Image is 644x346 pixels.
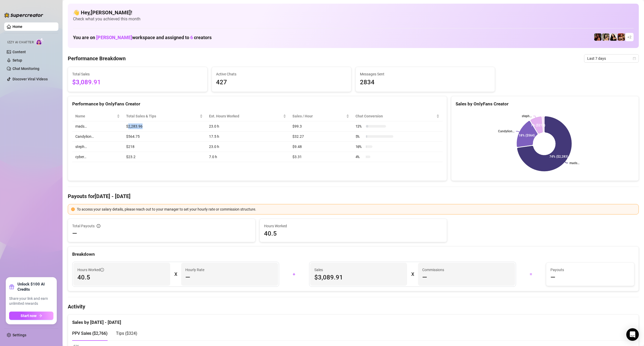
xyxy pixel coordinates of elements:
th: Sales / Hour [289,111,352,121]
span: 13 % [355,123,364,129]
div: Breakdown [72,251,634,258]
span: 40.5 [264,229,443,238]
span: Sales / Hour [292,113,345,119]
a: Setup [13,58,22,62]
a: Discover Viral Videos [13,77,48,81]
text: steph… [522,114,532,118]
img: logo-BBDzfeDw.svg [4,13,43,18]
td: $9.48 [289,142,352,152]
div: Performance by OnlyFans Creator [72,100,443,108]
td: Candylion… [72,132,123,142]
span: arrow-right [39,314,42,318]
span: exclamation-circle [71,207,75,211]
span: Hours Worked [264,223,443,229]
span: info-circle [97,224,100,228]
a: Settings [13,333,26,337]
span: — [72,229,77,238]
span: 5 % [355,134,364,139]
td: $23.2 [123,152,206,162]
span: Payouts [550,267,630,273]
td: $99.3 [289,121,352,132]
img: Oxillery [618,33,625,41]
td: steph… [72,142,123,152]
span: Share your link and earn unlimited rewards [9,296,53,306]
span: Start now [21,314,36,318]
td: 7.0 h [206,152,289,162]
text: Candylion… [498,129,514,133]
article: Commissions [422,267,444,273]
div: = [519,270,543,278]
img: Candylion [602,33,609,41]
h4: Payouts for [DATE] - [DATE] [68,193,639,200]
div: To access your salary details, please reach out to your manager to set your hourly rate or commis... [77,206,635,212]
span: Messages Sent [360,71,491,77]
td: $218 [123,142,206,152]
span: Check what you achieved this month [73,16,634,22]
td: $2,283.96 [123,121,206,132]
text: mads… [570,161,580,165]
span: 4 % [355,154,364,160]
span: PPV Sales ( $2,766 ) [72,331,108,336]
td: mads… [72,121,123,132]
span: 40.5 [77,273,166,282]
a: Chat Monitoring [13,67,39,71]
div: + [282,270,306,278]
span: Sales [314,267,403,273]
a: Content [13,50,26,54]
span: 10 % [355,144,364,150]
th: Chat Conversion [352,111,443,121]
td: cyber… [72,152,123,162]
span: Chat Conversion [355,113,436,119]
span: Total Sales [72,71,203,77]
td: $3.31 [289,152,352,162]
div: Open Intercom Messenger [626,328,639,341]
h4: Performance Breakdown [68,55,126,62]
span: Tips ( $324 ) [116,331,137,336]
td: $564.75 [123,132,206,142]
img: AI Chatter [36,38,44,45]
span: gift [9,284,14,289]
span: $3,089.91 [314,273,403,282]
div: Sales by [DATE] - [DATE] [72,315,634,326]
div: Sales by OnlyFans Creator [456,100,634,108]
span: 6 [190,35,193,40]
span: — [422,273,427,282]
button: Start nowarrow-right [9,312,53,320]
span: calendar [633,57,636,60]
td: $32.27 [289,132,352,142]
h4: Activity [68,303,639,310]
h1: You are on workspace and assigned to creators [73,35,212,40]
td: 23.0 h [206,121,289,132]
span: [PERSON_NAME] [96,35,132,40]
span: Izzy AI Chatter [7,40,34,45]
span: Hours Worked [77,267,104,273]
h4: 👋 Hey, [PERSON_NAME] ! [73,9,634,16]
div: X [174,270,177,278]
span: info-circle [100,268,104,272]
th: Name [72,111,123,121]
span: Total Sales & Tips [126,113,199,119]
span: Last 7 days [587,55,636,62]
div: X [411,270,414,278]
span: 2834 [360,77,491,87]
span: Name [75,113,116,119]
article: Hourly Rate [185,267,204,273]
span: 427 [216,77,347,87]
a: Home [13,25,22,29]
span: $3,089.91 [72,77,203,87]
span: Total Payouts [72,223,95,229]
span: + 2 [627,34,631,40]
th: Total Sales & Tips [123,111,206,121]
img: steph [594,33,602,41]
div: Est. Hours Worked [209,113,282,119]
span: — [185,273,190,282]
strong: Unlock $100 AI Credits [17,282,53,292]
td: 17.5 h [206,132,289,142]
img: mads [610,33,617,41]
td: 23.0 h [206,142,289,152]
span: Active Chats [216,71,347,77]
span: — [550,273,555,282]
